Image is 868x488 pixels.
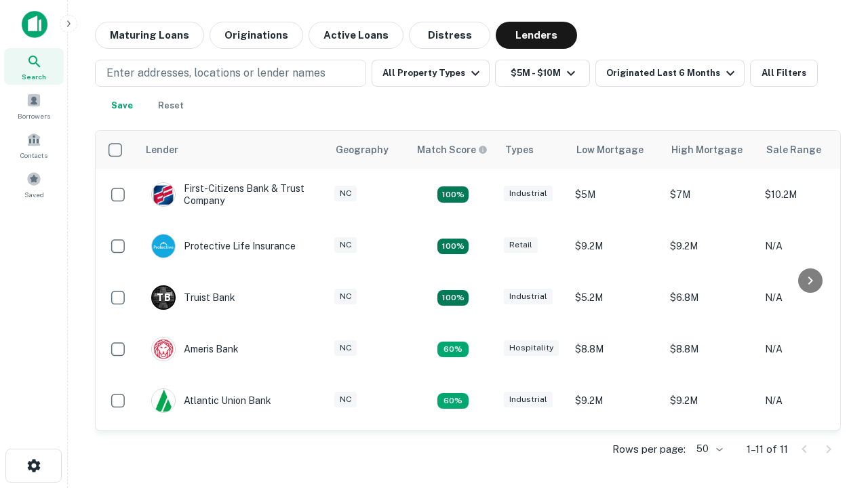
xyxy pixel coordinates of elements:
iframe: Chat Widget [800,380,868,445]
div: Industrial [504,392,553,407]
button: Reset [149,92,193,119]
button: All Property Types [372,60,490,87]
button: Lenders [496,22,577,49]
button: Save your search to get updates of matches that match your search criteria. [100,92,144,119]
div: Sale Range [766,142,821,158]
span: Contacts [20,150,47,161]
a: Search [4,48,64,85]
div: Protective Life Insurance [151,234,296,258]
div: NC [334,392,357,407]
div: Hospitality [504,340,559,356]
th: Lender [138,131,328,169]
img: picture [152,235,175,258]
div: Matching Properties: 3, hasApolloMatch: undefined [437,290,469,306]
td: $9.2M [663,220,758,272]
div: NC [334,186,357,201]
td: $9.2M [568,220,663,272]
h6: Match Score [417,142,485,157]
td: $6.3M [663,426,758,478]
button: Distress [409,22,490,49]
a: Saved [4,166,64,203]
a: Contacts [4,127,64,163]
div: Industrial [504,289,553,304]
div: Geography [336,142,389,158]
td: $8.8M [568,323,663,375]
div: Capitalize uses an advanced AI algorithm to match your search with the best lender. The match sco... [417,142,488,157]
p: T B [157,291,170,305]
div: Matching Properties: 2, hasApolloMatch: undefined [437,239,469,255]
div: Ameris Bank [151,337,239,361]
button: $5M - $10M [495,60,590,87]
td: $5M [568,169,663,220]
div: Types [505,142,534,158]
span: Search [22,71,46,82]
td: $6.3M [568,426,663,478]
th: Low Mortgage [568,131,663,169]
button: Active Loans [309,22,403,49]
button: Originations [210,22,303,49]
p: 1–11 of 11 [747,441,788,457]
td: $9.2M [568,375,663,426]
span: Saved [24,189,44,200]
th: Types [497,131,568,169]
button: All Filters [750,60,818,87]
div: Retail [504,237,538,253]
td: $8.8M [663,323,758,375]
div: Originated Last 6 Months [606,65,738,81]
div: Lender [146,142,178,158]
img: picture [152,338,175,361]
td: $6.8M [663,272,758,323]
th: High Mortgage [663,131,758,169]
div: Matching Properties: 2, hasApolloMatch: undefined [437,186,469,203]
div: Low Mortgage [576,142,644,158]
th: Capitalize uses an advanced AI algorithm to match your search with the best lender. The match sco... [409,131,497,169]
th: Geography [328,131,409,169]
div: Matching Properties: 1, hasApolloMatch: undefined [437,393,469,409]
img: capitalize-icon.png [22,11,47,38]
a: Borrowers [4,87,64,124]
div: Truist Bank [151,285,235,310]
button: Originated Last 6 Months [595,60,745,87]
div: Matching Properties: 1, hasApolloMatch: undefined [437,342,469,358]
td: $5.2M [568,272,663,323]
div: Industrial [504,186,553,201]
img: picture [152,183,175,206]
button: Maturing Loans [95,22,204,49]
p: Rows per page: [612,441,686,457]
span: Borrowers [18,110,50,121]
div: First-citizens Bank & Trust Company [151,182,314,207]
div: NC [334,289,357,304]
td: $9.2M [663,375,758,426]
div: Atlantic Union Bank [151,388,271,413]
div: NC [334,340,357,356]
img: picture [152,389,175,412]
p: Enter addresses, locations or lender names [106,65,325,81]
div: 50 [691,439,725,459]
td: $7M [663,169,758,220]
button: Enter addresses, locations or lender names [95,60,366,87]
div: NC [334,237,357,253]
div: High Mortgage [671,142,743,158]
